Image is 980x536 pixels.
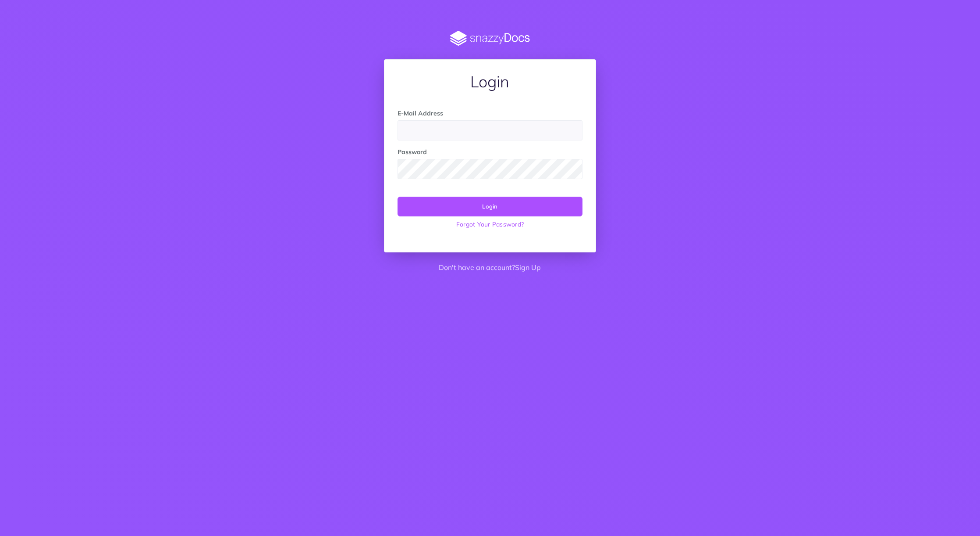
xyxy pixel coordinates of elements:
[515,263,541,272] a: Sign Up
[398,73,582,90] h1: Login
[398,147,427,157] label: Password
[398,197,582,216] button: Login
[398,108,443,118] label: E-Mail Address
[384,262,596,273] p: Don't have an account?
[384,31,596,46] img: SnazzyDocs Logo
[398,216,582,232] a: Forgot Your Password?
